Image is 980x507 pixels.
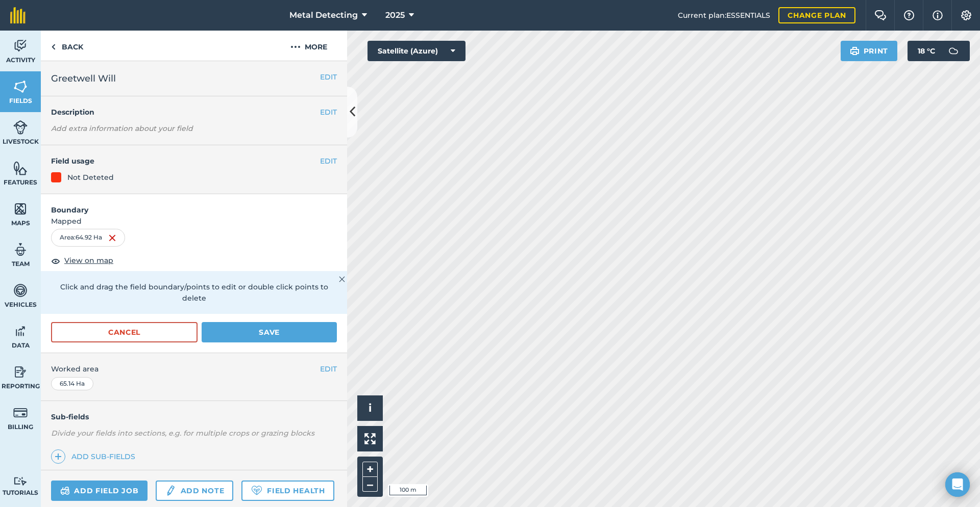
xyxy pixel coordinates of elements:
[841,41,898,61] button: Print
[41,411,347,422] h4: Sub-fields
[357,395,383,421] button: i
[13,324,28,339] img: svg+xml;base64,PD94bWwgdmVyc2lvbj0iMS4wIiBlbmNvZGluZz0idXRmLTgiPz4KPCEtLSBHZW5lcmF0b3I6IEFkb2JlIE...
[271,31,347,61] button: More
[960,10,972,20] img: A cog icon
[903,10,915,20] img: A question mark icon
[13,476,28,486] img: svg+xml;base64,PD94bWwgdmVyc2lvbj0iMS4wIiBlbmNvZGluZz0idXRmLTgiPz4KPCEtLSBHZW5lcmF0b3I6IEFkb2JlIE...
[945,472,970,497] div: Open Intercom Messenger
[13,283,28,298] img: svg+xml;base64,PD94bWwgdmVyc2lvbj0iMS4wIiBlbmNvZGluZz0idXRmLTgiPz4KPCEtLSBHZW5lcmF0b3I6IEFkb2JlIE...
[320,363,337,375] button: EDIT
[41,194,347,216] h4: Boundary
[156,481,233,501] a: Add note
[933,9,943,21] img: svg+xml;base64,PHN2ZyB4bWxucz0iaHR0cDovL3d3dy53My5vcmcvMjAwMC9zdmciIHdpZHRoPSIxNyIgaGVpZ2h0PSIxNy...
[64,255,113,266] span: View on map
[108,232,116,244] img: svg+xml;base64,PHN2ZyB4bWxucz0iaHR0cDovL3d3dy53My5vcmcvMjAwMC9zdmciIHdpZHRoPSIxNiIgaGVpZ2h0PSIyNC...
[51,449,139,464] a: Add sub-fields
[51,255,113,267] button: View on map
[41,216,347,227] span: Mapped
[51,363,337,375] span: Worked area
[320,155,337,167] button: EDIT
[51,41,56,53] img: svg+xml;base64,PHN2ZyB4bWxucz0iaHR0cDovL3d3dy53My5vcmcvMjAwMC9zdmciIHdpZHRoPSI5IiBoZWlnaHQ9IjI0Ii...
[13,161,28,176] img: svg+xml;base64,PHN2ZyB4bWxucz0iaHR0cDovL3d3dy53My5vcmcvMjAwMC9zdmciIHdpZHRoPSI1NiIgaGVpZ2h0PSI2MC...
[850,45,860,57] img: svg+xml;base64,PHN2ZyB4bWxucz0iaHR0cDovL3d3dy53My5vcmcvMjAwMC9zdmciIHdpZHRoPSIxOSIgaGVpZ2h0PSIyNC...
[51,124,193,133] em: Add extra information about your field
[41,31,93,61] a: Back
[13,120,28,135] img: svg+xml;base64,PD94bWwgdmVyc2lvbj0iMS4wIiBlbmNvZGluZz0idXRmLTgiPz4KPCEtLSBHZW5lcmF0b3I6IEFkb2JlIE...
[908,41,970,61] button: 18 °C
[67,172,114,183] div: Not Deteted
[364,433,376,444] img: Four arrows, one pointing top left, one top right, one bottom right and the last bottom left
[320,106,337,118] button: EDIT
[51,481,148,501] a: Add field job
[13,201,28,217] img: svg+xml;base64,PHN2ZyB4bWxucz0iaHR0cDovL3d3dy53My5vcmcvMjAwMC9zdmciIHdpZHRoPSI1NiIgaGVpZ2h0PSI2MC...
[385,9,405,21] span: 2025
[51,429,314,438] em: Divide your fields into sections, e.g. for multiple crops or grazing blocks
[339,273,345,285] img: svg+xml;base64,PHN2ZyB4bWxucz0iaHR0cDovL3d3dy53My5vcmcvMjAwMC9zdmciIHdpZHRoPSIyMiIgaGVpZ2h0PSIzMC...
[13,364,28,380] img: svg+xml;base64,PD94bWwgdmVyc2lvbj0iMS4wIiBlbmNvZGluZz0idXRmLTgiPz4KPCEtLSBHZW5lcmF0b3I6IEFkb2JlIE...
[778,7,855,23] a: Change plan
[51,229,125,246] div: Area : 64.92 Ha
[678,10,770,21] span: Current plan : ESSENTIALS
[241,481,334,501] a: Field Health
[362,462,378,477] button: +
[362,477,378,492] button: –
[51,106,337,118] h4: Description
[51,155,320,167] h4: Field usage
[55,450,62,463] img: svg+xml;base64,PHN2ZyB4bWxucz0iaHR0cDovL3d3dy53My5vcmcvMjAwMC9zdmciIHdpZHRoPSIxNCIgaGVpZ2h0PSIyNC...
[165,485,176,497] img: svg+xml;base64,PD94bWwgdmVyc2lvbj0iMS4wIiBlbmNvZGluZz0idXRmLTgiPz4KPCEtLSBHZW5lcmF0b3I6IEFkb2JlIE...
[289,9,358,21] span: Metal Detecting
[51,281,337,304] p: Click and drag the field boundary/points to edit or double click points to delete
[51,255,60,267] img: svg+xml;base64,PHN2ZyB4bWxucz0iaHR0cDovL3d3dy53My5vcmcvMjAwMC9zdmciIHdpZHRoPSIxOCIgaGVpZ2h0PSIyNC...
[51,71,116,86] span: Greetwell Will
[60,485,70,497] img: svg+xml;base64,PD94bWwgdmVyc2lvbj0iMS4wIiBlbmNvZGluZz0idXRmLTgiPz4KPCEtLSBHZW5lcmF0b3I6IEFkb2JlIE...
[943,41,964,61] img: svg+xml;base64,PD94bWwgdmVyc2lvbj0iMS4wIiBlbmNvZGluZz0idXRmLTgiPz4KPCEtLSBHZW5lcmF0b3I6IEFkb2JlIE...
[13,38,28,54] img: svg+xml;base64,PD94bWwgdmVyc2lvbj0iMS4wIiBlbmNvZGluZz0idXRmLTgiPz4KPCEtLSBHZW5lcmF0b3I6IEFkb2JlIE...
[874,10,887,20] img: Two speech bubbles overlapping with the left bubble in the forefront
[367,41,465,61] button: Satellite (Azure)
[51,377,93,390] div: 65.14 Ha
[13,79,28,94] img: svg+xml;base64,PHN2ZyB4bWxucz0iaHR0cDovL3d3dy53My5vcmcvMjAwMC9zdmciIHdpZHRoPSI1NiIgaGVpZ2h0PSI2MC...
[51,322,198,342] button: Cancel
[13,242,28,257] img: svg+xml;base64,PD94bWwgdmVyc2lvbj0iMS4wIiBlbmNvZGluZz0idXRmLTgiPz4KPCEtLSBHZW5lcmF0b3I6IEFkb2JlIE...
[918,41,935,61] span: 18 ° C
[202,322,337,342] button: Save
[13,405,28,420] img: svg+xml;base64,PD94bWwgdmVyc2lvbj0iMS4wIiBlbmNvZGluZz0idXRmLTgiPz4KPCEtLSBHZW5lcmF0b3I6IEFkb2JlIE...
[369,402,372,414] span: i
[290,41,301,53] img: svg+xml;base64,PHN2ZyB4bWxucz0iaHR0cDovL3d3dy53My5vcmcvMjAwMC9zdmciIHdpZHRoPSIyMCIgaGVpZ2h0PSIyNC...
[10,7,26,23] img: fieldmargin Logo
[320,71,337,83] button: EDIT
